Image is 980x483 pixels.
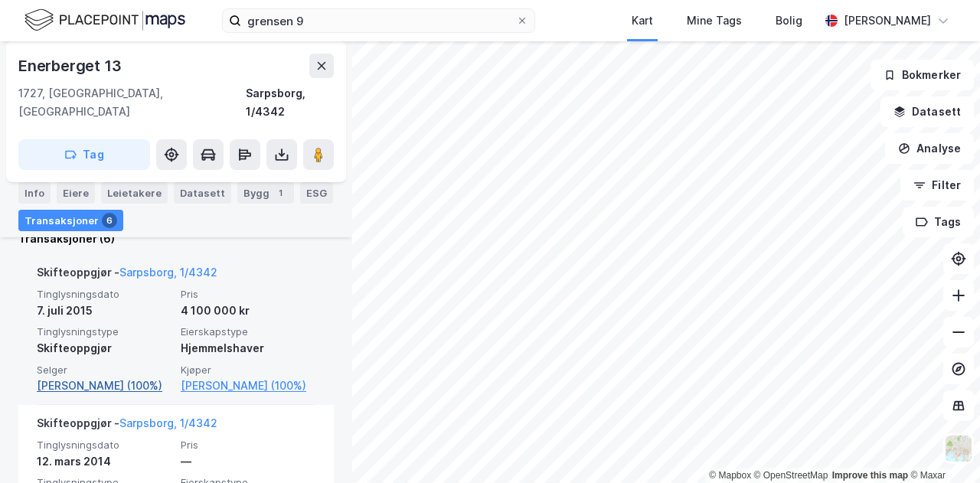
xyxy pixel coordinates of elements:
[37,288,171,301] span: Tinglysningsdato
[37,452,171,471] div: 12. mars 2014
[174,182,231,204] div: Datasett
[24,7,185,34] img: logo.f888ab2527a4732fd821a326f86c7f29.svg
[709,470,751,481] a: Mapbox
[181,439,315,452] span: Pris
[871,60,974,90] button: Bokmerker
[241,9,516,32] input: Søk på adresse, matrikkel, gårdeiere, leietakere eller personer
[37,414,217,439] div: Skifteoppgjør -
[181,302,315,320] div: 4 100 000 kr
[18,54,124,78] div: Enerberget 13
[37,364,171,377] span: Selger
[237,182,294,204] div: Bygg
[37,339,171,357] div: Skifteoppgjør
[273,185,288,201] div: 1
[119,266,217,279] a: Sarpsborg, 1/4342
[18,182,51,204] div: Info
[903,207,974,237] button: Tags
[181,377,315,395] a: [PERSON_NAME] (100%)
[37,439,171,452] span: Tinglysningsdato
[900,170,974,201] button: Filter
[300,182,333,204] div: ESG
[632,11,653,30] div: Kart
[37,325,171,338] span: Tinglysningstype
[880,96,974,127] button: Datasett
[181,339,315,357] div: Hjemmelshaver
[687,11,742,30] div: Mine Tags
[37,263,217,288] div: Skifteoppgjør -
[119,416,217,429] a: Sarpsborg, 1/4342
[101,182,168,204] div: Leietakere
[181,325,315,338] span: Eierskapstype
[18,139,150,170] button: Tag
[18,210,123,231] div: Transaksjoner
[844,11,931,30] div: [PERSON_NAME]
[832,470,908,481] a: Improve this map
[776,11,802,30] div: Bolig
[18,230,334,248] div: Transaksjoner (6)
[37,377,171,395] a: [PERSON_NAME] (100%)
[903,410,980,483] iframe: Chat Widget
[181,288,315,301] span: Pris
[246,84,334,121] div: Sarpsborg, 1/4342
[181,364,315,377] span: Kjøper
[754,470,828,481] a: OpenStreetMap
[102,213,117,228] div: 6
[57,182,95,204] div: Eiere
[181,452,315,471] div: —
[37,302,171,320] div: 7. juli 2015
[885,133,974,164] button: Analyse
[18,84,246,121] div: 1727, [GEOGRAPHIC_DATA], [GEOGRAPHIC_DATA]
